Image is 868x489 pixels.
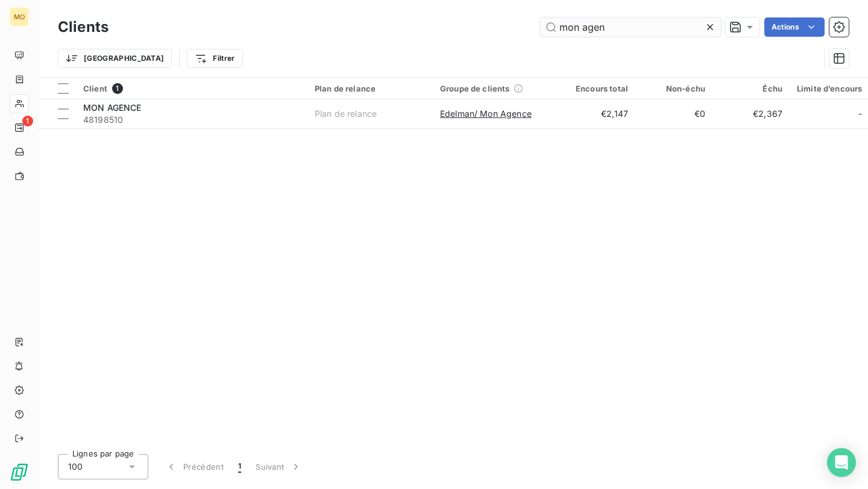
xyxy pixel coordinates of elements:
div: Non-échu [643,84,705,93]
input: Rechercher [540,17,721,37]
button: 1 [231,454,248,479]
span: 1 [22,116,33,126]
span: 1 [112,83,123,94]
div: MO [10,7,29,26]
div: Plan de relance [315,108,377,120]
button: Actions [764,17,825,37]
td: €2,147 [558,99,635,128]
span: MON AGENCE [83,102,142,113]
span: Groupe de clients [440,84,510,93]
span: Client [83,84,107,93]
button: [GEOGRAPHIC_DATA] [58,49,172,68]
span: 100 [68,461,83,473]
div: Échu [720,84,782,93]
span: - [858,108,862,120]
div: Plan de relance [315,84,426,93]
div: Encours total [565,84,628,93]
td: €2,367 [712,99,790,128]
span: 1 [238,461,241,473]
img: Logo LeanPay [10,463,29,482]
span: 48198510 [83,114,300,126]
button: Filtrer [187,49,242,68]
h3: Clients [58,16,108,38]
td: €0 [635,99,712,128]
div: Limite d’encours [797,84,862,93]
button: Suivant [248,454,309,479]
span: Edelman/ Mon Agence [440,108,532,120]
button: Précédent [158,454,231,479]
div: Open Intercom Messenger [827,448,856,477]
